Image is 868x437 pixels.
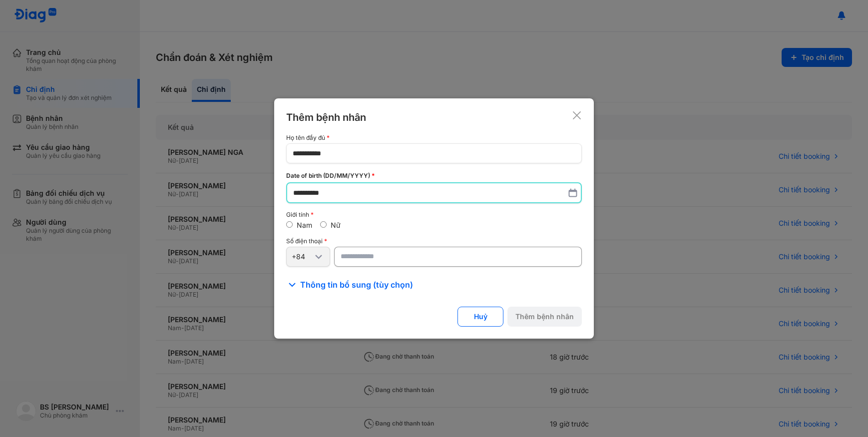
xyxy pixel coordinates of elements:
label: Nam [297,221,312,229]
div: +84 [292,252,313,261]
div: Thêm bệnh nhân [286,110,366,124]
span: Thông tin bổ sung (tùy chọn) [300,279,413,291]
div: Số điện thoại [286,238,582,245]
button: Huỷ [457,307,503,327]
div: Giới tính [286,211,582,218]
button: Thêm bệnh nhân [507,307,582,327]
div: Date of birth (DD/MM/YYYY) [286,171,582,180]
div: Họ tên đầy đủ [286,134,582,141]
label: Nữ [331,221,341,229]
